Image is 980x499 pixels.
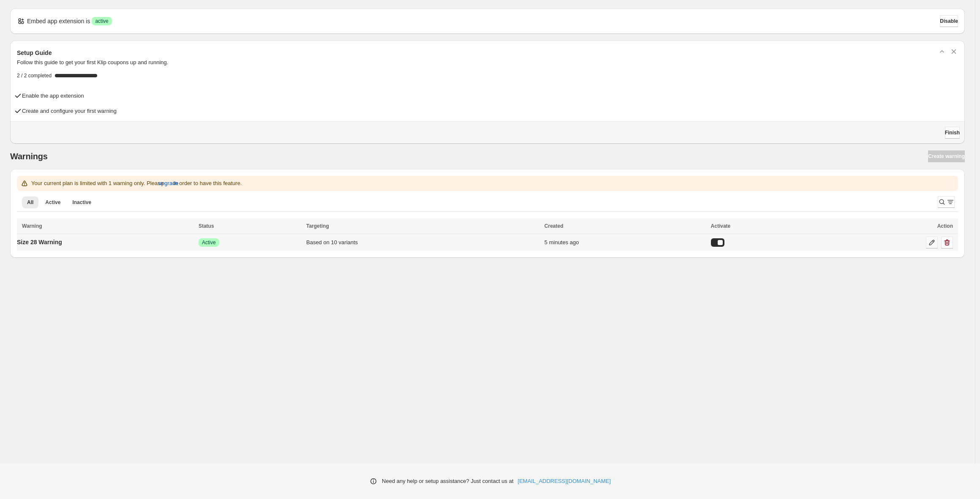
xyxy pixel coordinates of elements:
button: Finish [945,127,960,139]
a: [EMAIL_ADDRESS][DOMAIN_NAME] [518,477,611,485]
button: Disable [940,15,958,27]
span: Disable [940,18,958,25]
div: 5 minutes ago [544,238,706,247]
p: Follow this guide to get your first Klip coupons up and running. [17,58,958,67]
h2: Warnings [10,151,48,161]
span: All [27,199,33,206]
span: Activate [711,223,731,229]
span: Active [202,239,216,246]
span: Status [199,223,214,229]
button: upgrade [158,177,179,190]
span: Created [544,223,563,229]
div: Based on 10 variants [306,238,539,247]
p: Embed app extension is [27,17,90,25]
span: active [95,18,108,25]
p: Your current plan is limited with 1 warning only. Please in order to have this feature. [31,179,242,188]
span: Active [45,199,60,206]
span: upgrade [158,179,179,188]
button: Search and filter results [938,196,955,208]
h4: Enable the app extension [22,92,84,100]
span: Warning [22,223,42,229]
h4: Create and configure your first warning [22,107,117,115]
h3: Setup Guide [17,49,52,57]
span: Finish [945,129,960,136]
span: 2 / 2 completed [17,72,52,79]
p: Size 28 Warning [17,238,62,246]
span: Inactive [72,199,91,206]
span: Targeting [306,223,329,229]
a: Size 28 Warning [17,235,62,249]
span: Action [937,223,953,229]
